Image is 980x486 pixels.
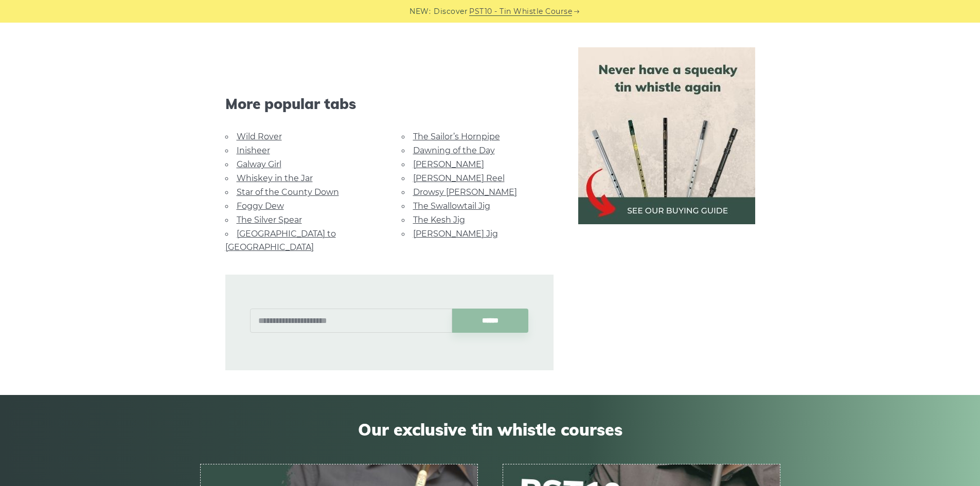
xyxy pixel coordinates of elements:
a: [PERSON_NAME] Jig [413,229,498,239]
a: Galway Girl [237,159,281,169]
span: NEW: [409,6,431,17]
a: The Kesh Jig [413,215,465,225]
a: [GEOGRAPHIC_DATA] to [GEOGRAPHIC_DATA] [225,229,336,252]
span: Discover [434,6,468,17]
a: [PERSON_NAME] Reel [413,173,505,183]
a: Wild Rover [237,132,282,141]
a: Dawning of the Day [413,146,495,155]
a: PST10 - Tin Whistle Course [469,6,572,17]
span: Our exclusive tin whistle courses [200,420,780,439]
a: The Swallowtail Jig [413,201,490,211]
a: [PERSON_NAME] [413,159,484,169]
img: tin whistle buying guide [578,47,755,224]
span: More popular tabs [225,95,554,113]
a: Foggy Dew [237,201,284,211]
a: Inisheer [237,146,270,155]
a: Star of the County Down [237,187,339,197]
a: The Silver Spear [237,215,302,225]
a: Drowsy [PERSON_NAME] [413,187,517,197]
a: Whiskey in the Jar [237,173,313,183]
a: The Sailor’s Hornpipe [413,132,500,141]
